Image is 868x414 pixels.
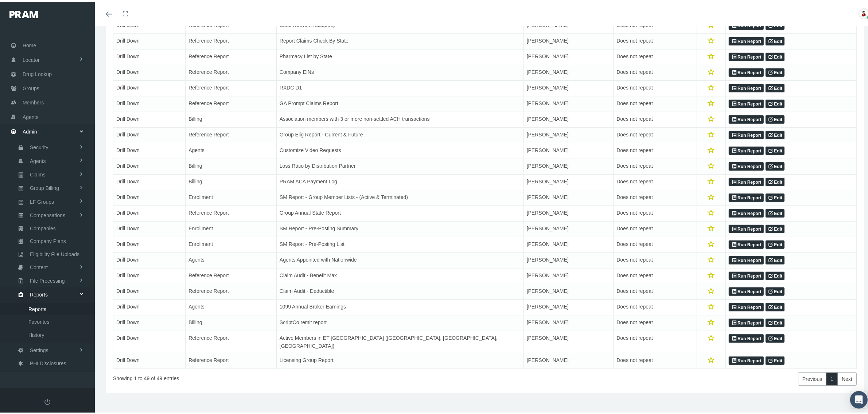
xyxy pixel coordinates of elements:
td: Reference Report [186,95,277,110]
a: Run Report [729,207,763,216]
td: Active Members in ET [GEOGRAPHIC_DATA] ([GEOGRAPHIC_DATA], [GEOGRAPHIC_DATA], [GEOGRAPHIC_DATA]) [276,329,523,351]
td: Billing [186,173,277,188]
td: Does not repeat [614,282,697,298]
td: Does not repeat [614,267,697,282]
td: [PERSON_NAME] [523,142,614,157]
td: Does not repeat [614,63,697,79]
a: Edit [766,192,785,200]
td: Reference Report [186,63,277,79]
td: [PERSON_NAME] [523,298,614,314]
a: Run Report [729,270,763,279]
td: [PERSON_NAME] [523,204,614,220]
td: [PERSON_NAME] [523,32,614,48]
td: [PERSON_NAME] [523,267,614,282]
span: Home [23,37,36,51]
td: Billing [186,157,277,173]
td: Drill Down [113,32,186,48]
td: [PERSON_NAME] [523,157,614,173]
td: Report Claims Check By State [276,32,523,48]
span: Agents [30,153,46,166]
td: Reference Report [186,126,277,142]
td: Does not repeat [614,126,697,142]
td: Reference Report [186,48,277,63]
td: Reference Report [186,16,277,32]
td: Reference Report [186,351,277,367]
td: Does not repeat [614,235,697,251]
span: Security [30,139,48,152]
a: Edit [766,67,785,75]
td: Drill Down [113,157,186,173]
span: Groups [23,80,39,93]
a: Run Report [729,176,763,185]
td: Drill Down [113,220,186,235]
td: [PERSON_NAME] [523,16,614,32]
span: Agents [23,108,39,122]
span: Settings [30,342,48,355]
td: Drill Down [113,351,186,367]
td: [PERSON_NAME] [523,220,614,235]
a: Edit [766,355,785,363]
a: Run Report [729,223,763,232]
a: Run Report [729,160,763,169]
td: [PERSON_NAME] [523,314,614,329]
td: Drill Down [113,188,186,204]
td: Does not repeat [614,314,697,329]
a: Run Report [729,254,763,263]
a: Edit [766,160,785,169]
td: Reference Report [186,282,277,298]
td: Does not repeat [614,110,697,126]
span: History [28,327,44,339]
td: [PERSON_NAME] [523,351,614,367]
a: Edit [766,82,785,91]
span: PHI Disclosures [30,355,66,368]
td: [PERSON_NAME] [523,63,614,79]
td: Does not repeat [614,173,697,188]
td: Loss Ratio by Distribution Partner [276,157,523,173]
a: 1 [826,371,838,384]
td: Drill Down [113,298,186,314]
a: Edit [766,207,785,216]
span: Content [30,259,48,272]
span: Members [23,94,44,108]
td: Does not repeat [614,16,697,32]
span: Locator [23,51,40,65]
td: Drill Down [113,204,186,220]
td: Does not repeat [614,32,697,48]
a: Edit [766,223,785,232]
td: Drill Down [113,79,186,95]
td: 1099 Annual Broker Earnings [276,298,523,314]
td: [PERSON_NAME] [523,188,614,204]
td: Reference Report [186,32,277,48]
td: Does not repeat [614,251,697,267]
a: Run Report [729,145,763,154]
td: Drill Down [113,63,186,79]
a: Run Report [729,67,763,75]
td: PRAM ACA Payment Log [276,173,523,188]
a: Edit [766,286,785,294]
span: Companies [30,220,56,233]
td: Drill Down [113,329,186,351]
td: Company EINs [276,63,523,79]
td: Does not repeat [614,298,697,314]
td: Enrollment [186,235,277,251]
td: [PERSON_NAME] [523,126,614,142]
a: Edit [766,35,785,44]
td: [PERSON_NAME] [523,48,614,63]
td: Drill Down [113,235,186,251]
span: Company Plans [30,233,66,246]
span: Group Billing [30,180,59,192]
td: Agents [186,298,277,314]
td: Drill Down [113,251,186,267]
td: Drill Down [113,95,186,110]
a: Next [837,371,857,384]
td: Does not repeat [614,329,697,351]
td: State Network Adequacy [276,16,523,32]
a: Edit [766,51,785,60]
a: Edit [766,239,785,247]
a: Edit [766,114,785,122]
a: Run Report [729,317,763,326]
td: Does not repeat [614,220,697,235]
td: Agents [186,251,277,267]
td: [PERSON_NAME] [523,79,614,95]
td: Drill Down [113,173,186,188]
